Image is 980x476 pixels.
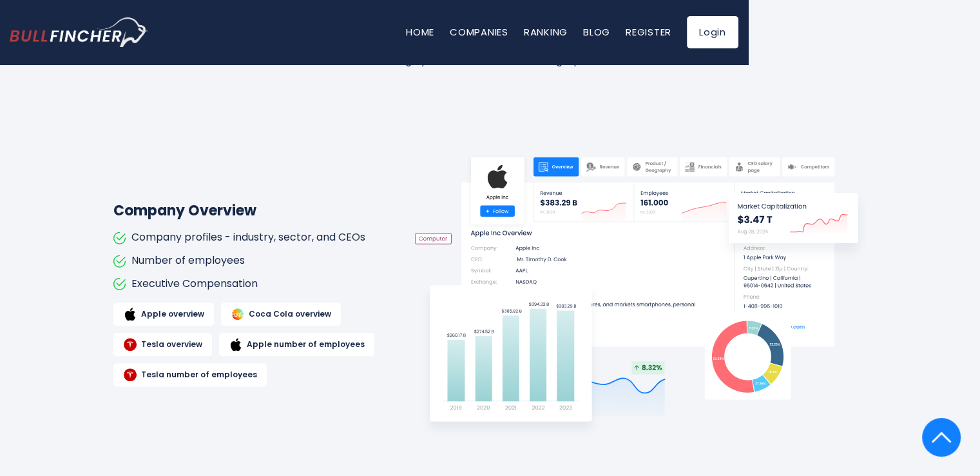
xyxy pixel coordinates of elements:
a: Register [626,25,671,39]
a: Apple overview [113,302,214,326]
a: Home [406,25,434,39]
a: Ranking [524,25,568,39]
li: Company profiles - industry, sector, and CEOs [113,231,389,244]
a: Companies [450,25,508,39]
a: Blog [583,25,610,39]
a: Tesla overview [113,333,212,356]
li: Executive Compensation [113,277,389,291]
a: Apple number of employees [219,333,374,356]
a: Coca Cola overview [221,302,341,326]
li: Number of employees [113,254,389,268]
a: Go to homepage [10,17,148,47]
a: Login [687,16,738,48]
a: Tesla number of employees [113,363,267,386]
img: bullfincher logo [10,17,148,47]
h3: Company Overview [113,203,389,219]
